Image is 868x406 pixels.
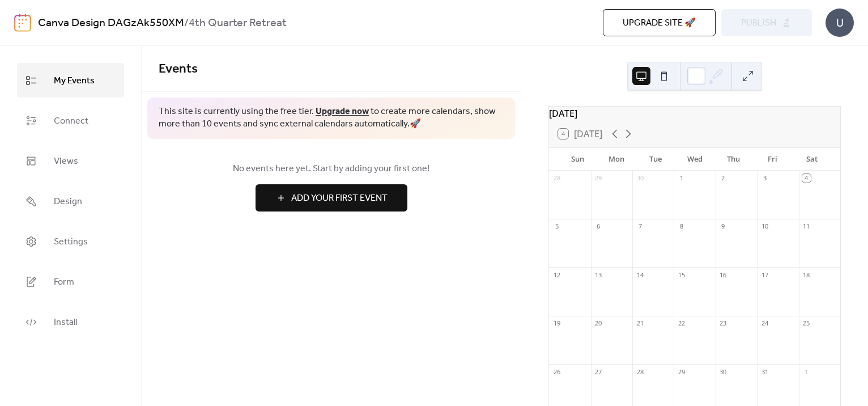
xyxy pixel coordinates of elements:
div: 3 [760,174,769,183]
span: Upgrade site 🚀 [623,16,696,30]
span: Add Your First Event [291,192,388,205]
a: Form [17,264,124,299]
img: logo [14,14,31,32]
div: 15 [677,270,686,279]
div: 18 [802,270,811,279]
span: My Events [54,72,95,90]
div: 23 [719,319,727,328]
div: 21 [636,319,644,328]
div: Sun [558,148,597,171]
a: Upgrade now [316,103,369,120]
div: Mon [597,148,636,171]
span: This site is currently using the free tier. to create more calendars, show more than 10 events an... [159,105,504,131]
div: 27 [594,367,603,376]
span: Design [54,193,82,210]
div: 1 [802,367,811,376]
div: 26 [552,367,561,376]
div: 14 [636,270,644,279]
a: Connect [17,103,124,138]
b: 4th Quarter Retreat [189,12,287,34]
div: 24 [760,319,769,328]
b: / [184,12,189,34]
div: 1 [677,174,686,183]
span: Connect [54,112,88,130]
div: 29 [594,174,603,183]
span: Views [54,153,78,170]
a: Add Your First Event [159,184,504,212]
div: 5 [552,222,561,231]
div: Wed [675,148,714,171]
div: 16 [719,270,727,279]
a: Views [17,143,124,178]
div: 7 [636,222,644,231]
div: 12 [552,270,561,279]
div: 9 [719,222,727,231]
div: Sat [792,148,831,171]
div: Tue [636,148,675,171]
a: Install [17,304,124,339]
button: Upgrade site 🚀 [603,9,716,36]
div: 19 [552,319,561,328]
div: 4 [802,174,811,183]
span: Settings [54,233,88,251]
span: Form [54,273,74,291]
div: 8 [677,222,686,231]
div: 28 [552,174,561,183]
span: Events [159,57,198,82]
div: 29 [677,367,686,376]
div: 17 [760,270,769,279]
div: Fri [753,148,792,171]
span: Install [54,314,77,331]
div: U [826,9,854,37]
div: 2 [719,174,727,183]
a: Design [17,184,124,218]
div: 11 [802,222,811,231]
div: [DATE] [549,107,840,120]
div: 28 [636,367,644,376]
div: 10 [760,222,769,231]
a: Settings [17,224,124,259]
div: 13 [594,270,603,279]
div: Thu [714,148,754,171]
div: 25 [802,319,811,328]
div: 30 [719,367,727,376]
button: Add Your First Event [256,184,407,212]
div: 6 [594,222,603,231]
div: 20 [594,319,603,328]
a: Canva Design DAGzAk550XM [38,12,184,34]
a: My Events [17,63,124,98]
div: 31 [760,367,769,376]
div: 30 [636,174,644,183]
span: No events here yet. Start by adding your first one! [159,162,504,176]
div: 22 [677,319,686,328]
